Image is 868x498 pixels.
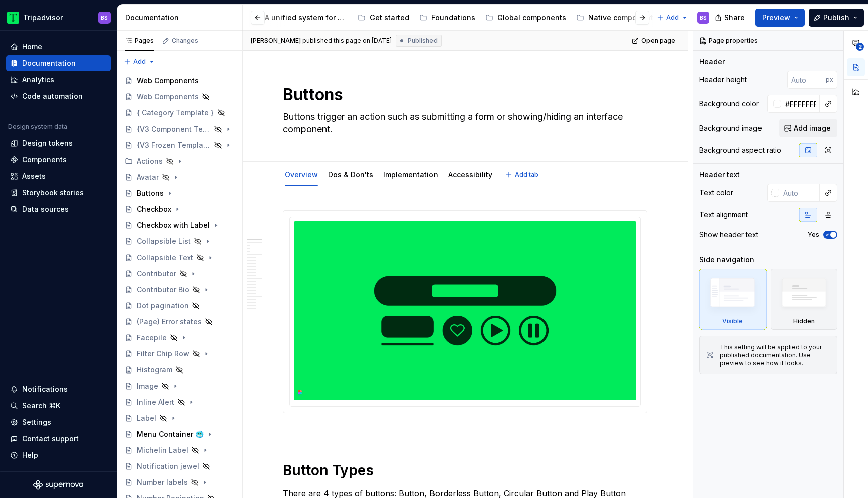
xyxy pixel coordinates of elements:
div: Menu Container 🥶 [137,429,204,439]
div: Background color [699,99,759,109]
a: Filter Chip Row [121,346,238,362]
div: Dot pagination [137,301,189,311]
div: Storybook stories [22,188,84,198]
a: Accessibility [448,170,492,179]
div: Checkbox with Label [137,220,210,230]
input: Auto [781,95,820,113]
button: Search ⌘K [6,398,111,414]
textarea: Buttons [281,83,645,107]
a: Global components [481,10,570,26]
div: Native components [588,13,657,23]
a: Overview [285,170,318,179]
div: Histogram [137,365,172,375]
div: Number labels [137,477,188,487]
span: Add [133,58,146,66]
div: Notification jewel [137,461,199,471]
div: Design system data [8,122,67,131]
div: Header text [699,170,740,180]
button: Notifications [6,381,111,397]
a: Implementation [383,170,438,179]
div: Background image [699,123,762,133]
h1: Button Types [283,461,647,479]
a: Michelin Label [121,442,238,458]
svg: Supernova Logo [33,480,83,490]
div: Collapsible Text [137,253,193,263]
div: Contributor Bio [137,285,189,295]
span: Add [666,14,679,22]
div: Image [137,381,158,391]
div: Collapsible List [137,236,191,246]
div: {V3 Component Template} [137,124,211,134]
a: Label [121,410,238,426]
textarea: Buttons trigger an action such as submitting a form or showing/hiding an interface component. [281,109,645,137]
div: BS [101,14,108,22]
div: Design tokens [22,138,73,148]
span: Publish [823,13,849,23]
a: Documentation [6,55,111,71]
a: Facepile [121,330,238,346]
a: Storybook stories [6,185,111,201]
div: Filter Chip Row [137,349,189,359]
div: Buttons [137,188,164,198]
input: Auto [779,184,820,202]
a: Analytics [6,72,111,88]
div: Background aspect ratio [699,145,781,155]
div: Dos & Don'ts [324,164,377,185]
button: Add tab [502,168,543,182]
div: published this page on [DATE] [302,37,392,45]
div: Home [22,42,42,52]
div: Inline Alert [137,397,174,407]
div: Facepile [137,333,167,343]
a: {V3 Component Template} [121,121,238,137]
a: Components [6,152,111,168]
a: Foundations [415,10,479,26]
div: Settings [22,417,51,427]
a: Notification jewel [121,458,238,474]
button: Contact support [6,431,111,447]
a: Checkbox with Label [121,217,238,233]
div: Page tree [249,8,652,28]
a: Web Components [121,89,238,105]
div: BS [700,14,707,22]
button: Share [710,9,751,27]
a: Collapsible Text [121,250,238,266]
a: Data sources [6,201,111,217]
img: 0ed0e8b8-9446-497d-bad0-376821b19aa5.png [7,12,19,24]
button: Help [6,447,111,463]
div: Label [137,413,156,423]
div: Actions [121,153,238,169]
button: Add [654,11,691,25]
div: Implementation [379,164,442,185]
div: (Page) Error states [137,317,202,327]
a: A unified system for every journey. [249,10,352,26]
a: Get started [354,10,413,26]
div: Code automation [22,91,83,101]
div: Analytics [22,75,54,85]
a: Contributor [121,266,238,282]
a: (Page) Error states [121,314,238,330]
span: Add image [794,123,831,133]
a: {V3 Frozen Template} [121,137,238,153]
a: Web Components [121,73,238,89]
a: Checkbox [121,201,238,217]
div: Assets [22,171,46,181]
div: Web Components [137,92,199,102]
a: Menu Container 🥶 [121,426,238,442]
div: Foundations [431,13,475,23]
div: Hidden [793,317,815,325]
div: Visible [722,317,743,325]
button: Publish [809,9,864,27]
div: Hidden [771,269,838,330]
a: Collapsible List [121,233,238,250]
span: Preview [762,13,790,23]
span: Add tab [515,171,538,179]
a: Code automation [6,88,111,104]
div: Pages [125,37,154,45]
div: This setting will be applied to your published documentation. Use preview to see how it looks. [720,343,831,367]
div: Notifications [22,384,68,394]
span: Open page [641,37,675,45]
p: px [826,76,833,84]
span: Share [724,13,745,23]
a: Buttons [121,185,238,201]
